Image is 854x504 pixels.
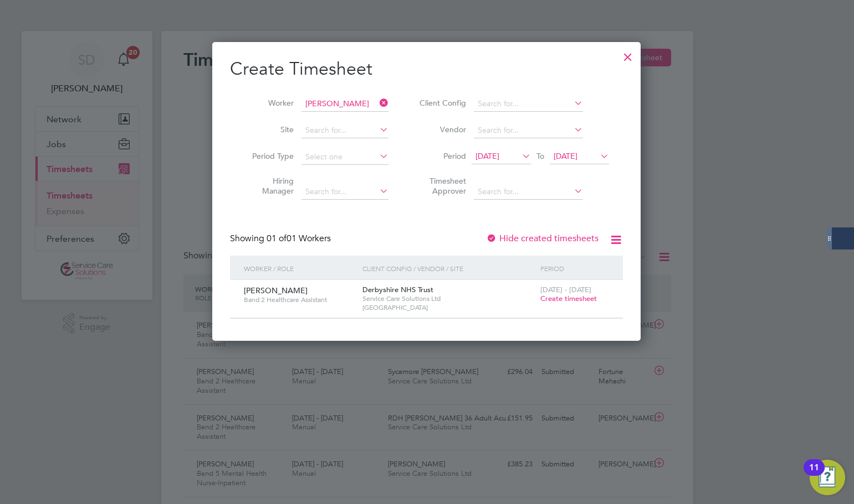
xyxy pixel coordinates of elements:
[244,285,308,295] span: [PERSON_NAME]
[416,176,466,196] label: Timesheet Approver
[230,58,623,81] h2: Create Timesheet
[301,123,388,138] input: Search for...
[540,285,591,294] span: [DATE] - [DATE]
[538,256,612,281] div: Period
[533,149,548,163] span: To
[540,294,597,303] span: Create timesheet
[362,285,433,294] span: Derbyshire NHS Trust
[416,151,466,161] label: Period
[301,184,388,200] input: Search for...
[244,295,354,304] span: Band 2 Healthcare Assistant
[810,460,845,495] button: Open Resource Center, 11 new notifications
[244,98,294,108] label: Worker
[416,124,466,134] label: Vendor
[244,151,294,161] label: Period Type
[809,467,819,482] div: 11
[474,123,583,138] input: Search for...
[267,233,331,244] span: 01 Workers
[241,256,360,281] div: Worker / Role
[267,233,287,244] span: 01 of
[244,124,294,134] label: Site
[554,151,577,161] span: [DATE]
[244,176,294,196] label: Hiring Manager
[301,149,388,165] input: Select one
[362,294,535,303] span: Service Care Solutions Ltd
[301,96,388,112] input: Search for...
[474,184,583,200] input: Search for...
[475,151,499,161] span: [DATE]
[360,256,538,281] div: Client Config / Vendor / Site
[362,303,535,312] span: [GEOGRAPHIC_DATA]
[416,98,466,108] label: Client Config
[486,233,599,244] label: Hide created timesheets
[230,233,333,245] div: Showing
[474,96,583,112] input: Search for...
